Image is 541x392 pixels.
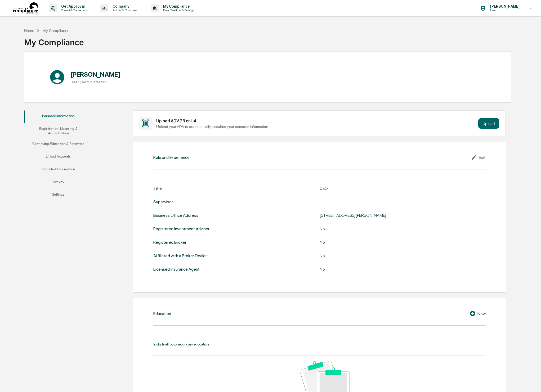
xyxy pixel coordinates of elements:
div: Registered Investment Adviser [153,226,209,231]
iframe: Open customer support [524,375,538,389]
button: Activity [24,176,92,189]
button: Linked Accounts [24,151,92,164]
div: Licensed Insurance Agent [153,267,200,272]
div: Education [153,311,171,316]
button: Personal Information [24,110,92,123]
img: logo [13,2,38,14]
div: [STREET_ADDRESS][PERSON_NAME] [320,213,452,218]
button: Settings [24,189,92,202]
div: Role and Experience [153,155,190,160]
div: Home [24,28,34,33]
div: No [320,253,452,258]
p: Policies & Documents [108,8,140,12]
p: Get Approval [57,4,90,8]
button: Upload [478,118,499,129]
div: Affiliated with a Broker Dealer [153,253,207,258]
p: Users [486,8,522,12]
div: Registered Broker [153,240,186,245]
h3: User | Administrator [70,80,120,84]
div: New [470,310,486,317]
button: Continuing Education & Renewals [24,138,92,151]
button: Reported Information [24,164,92,176]
p: My Compliance [159,4,196,8]
p: Data, Deadlines & Settings [159,8,196,12]
h1: [PERSON_NAME] [70,71,120,78]
div: No [320,240,452,245]
p: Content & Transactions [57,8,90,12]
div: My Compliance [42,28,69,33]
div: No [320,226,452,231]
div: Upload ADV 2B or U4 [156,118,476,123]
p: [PERSON_NAME] [486,4,522,8]
button: Registration, Licensing & Accreditation [24,123,92,138]
div: My Compliance [24,33,84,47]
div: Business Office Address [153,213,198,218]
div: Include all post-secondary education. [153,342,486,346]
div: Title [153,186,162,191]
div: Supervisor [153,199,173,204]
div: secondary tabs example [24,110,92,202]
div: CEO [320,186,452,191]
p: Company [108,4,140,8]
div: No [320,267,452,272]
div: Upload your ADV to automatically populate your personal information. [156,124,476,129]
div: Edit [471,154,486,160]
